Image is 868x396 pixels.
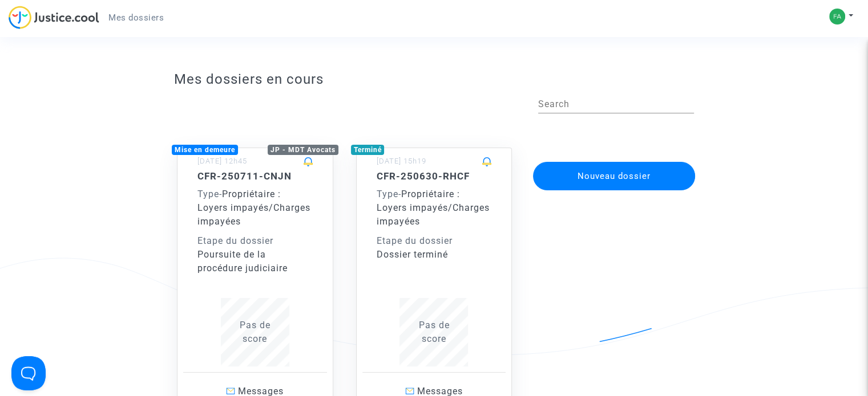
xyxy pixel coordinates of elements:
span: Propriétaire : Loyers impayés/Charges impayées [377,189,490,227]
small: [DATE] 12h45 [197,157,247,165]
span: - [197,189,222,199]
h3: Mes dossiers en cours [174,71,694,88]
span: Type [197,189,219,199]
div: Terminé [351,145,385,155]
span: Pas de score [418,320,449,344]
span: Type [377,189,398,199]
small: [DATE] 15h19 [377,157,426,165]
h5: CFR-250711-CNJN [197,170,313,182]
span: - [377,189,401,199]
a: Nouveau dossier [532,154,696,165]
div: JP - MDT Avocats [268,145,338,155]
span: Propriétaire : Loyers impayés/Charges impayées [197,189,310,227]
span: Mes dossiers [108,13,164,23]
div: Poursuite de la procédure judiciaire [197,248,313,275]
div: Etape du dossier [377,234,492,248]
h5: CFR-250630-RHCF [377,170,492,182]
div: Dossier terminé [377,248,492,262]
span: Pas de score [240,320,271,344]
a: Mes dossiers [99,9,173,26]
iframe: Help Scout Beacon - Open [11,356,46,390]
div: Mise en demeure [172,145,238,155]
button: Nouveau dossier [533,162,695,190]
img: jc-logo.svg [9,6,99,29]
img: c211c668aa3dc9cf54e08d1c3d4932c1 [829,9,845,25]
div: Etape du dossier [197,234,313,248]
